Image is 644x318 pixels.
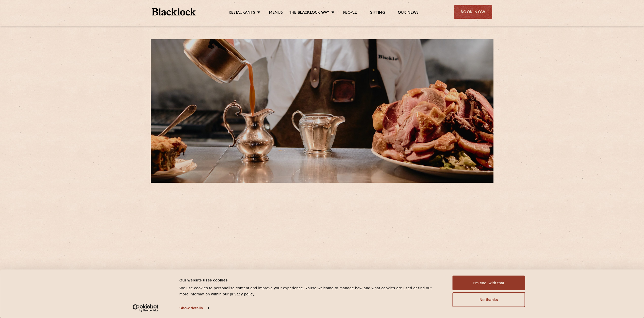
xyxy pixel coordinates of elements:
[179,285,441,297] div: We use cookies to personalise content and improve your experience. You're welcome to manage how a...
[152,8,196,15] img: BL_Textured_Logo-footer-cropped.svg
[179,277,441,283] div: Our website uses cookies
[453,276,525,290] button: I'm cool with that
[453,292,525,307] button: No thanks
[269,10,283,16] a: Menus
[343,10,357,16] a: People
[370,10,385,16] a: Gifting
[398,10,419,16] a: Our News
[179,304,209,312] a: Show details
[289,10,329,16] a: The Blacklock Way
[229,10,255,16] a: Restaurants
[454,5,492,19] div: Book Now
[123,304,168,312] a: Usercentrics Cookiebot - opens in a new window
